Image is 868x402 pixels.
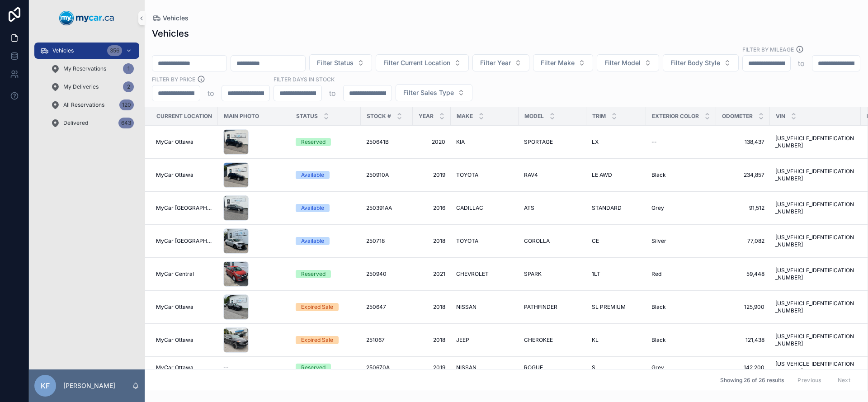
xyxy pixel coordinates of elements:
span: Filter Sales Type [403,88,454,97]
span: 2018 [418,303,445,311]
a: 142,200 [722,364,764,371]
a: CADILLAC [456,204,513,212]
span: [US_VEHICLE_IDENTIFICATION_NUMBER] [775,300,855,314]
span: 1LT [592,270,600,278]
a: 251067 [366,336,407,344]
p: to [208,88,214,99]
img: App logo [59,11,114,25]
p: to [798,58,805,69]
a: TOYOTA [456,171,513,179]
a: MyCar Ottawa [156,336,212,344]
span: KF [41,380,50,391]
button: Select Button [396,84,472,101]
span: Filter Year [480,58,511,67]
span: Red [651,270,661,278]
a: 2019 [418,171,445,179]
span: Vehicles [163,14,189,23]
span: S [592,364,595,371]
a: Black [651,336,711,344]
a: [US_VEHICLE_IDENTIFICATION_NUMBER] [775,234,855,248]
div: Expired Sale [301,303,333,311]
span: TOYOTA [456,237,478,245]
a: ROGUE [524,364,581,371]
a: MyCar Ottawa [156,171,212,179]
h1: Vehicles [152,27,189,40]
button: Select Button [597,54,659,71]
span: 138,437 [722,138,764,146]
span: Filter Make [541,58,575,67]
span: TOYOTA [456,171,478,179]
a: 1LT [592,270,641,278]
span: [US_VEHICLE_IDENTIFICATION_NUMBER] [775,267,855,281]
a: 250670A [366,364,407,371]
a: Red [651,270,711,278]
span: SPORTAGE [524,138,553,146]
a: Reserved [296,270,355,278]
span: 250718 [366,237,385,245]
span: 251067 [366,336,385,344]
span: LX [592,138,599,146]
span: All Reservations [63,101,104,109]
span: Trim [592,113,606,120]
label: Filter By Mileage [742,45,794,53]
span: -- [223,364,229,371]
a: 2018 [418,237,445,245]
div: 356 [107,45,122,56]
span: CE [592,237,599,245]
a: RAV4 [524,171,581,179]
span: 250940 [366,270,387,278]
span: 121,438 [722,336,764,344]
p: [PERSON_NAME] [63,381,115,390]
div: Available [301,171,324,179]
a: 2020 [418,138,445,146]
span: 91,512 [722,204,764,212]
a: Silver [651,237,711,245]
a: [US_VEHICLE_IDENTIFICATION_NUMBER] [775,168,855,182]
a: Expired Sale [296,336,355,344]
span: Delivered [63,119,88,127]
span: Exterior Color [652,113,699,120]
a: S [592,364,641,371]
button: Select Button [376,54,469,71]
span: SPARK [524,270,542,278]
a: 59,448 [722,270,764,278]
span: Filter Model [604,58,641,67]
a: SPORTAGE [524,138,581,146]
a: My Reservations1 [45,61,139,77]
a: [US_VEHICLE_IDENTIFICATION_NUMBER] [775,135,855,149]
span: CHEROKEE [524,336,553,344]
a: ATS [524,204,581,212]
a: KL [592,336,641,344]
a: Reserved [296,364,355,372]
span: 2019 [418,364,445,371]
a: JEEP [456,336,513,344]
div: scrollable content [29,36,145,143]
a: 125,900 [722,303,764,311]
span: MyCar [GEOGRAPHIC_DATA] [156,204,212,212]
a: 250910A [366,171,407,179]
span: -- [651,138,657,146]
span: ROGUE [524,364,543,371]
span: JEEP [456,336,469,344]
span: Model [524,113,544,120]
span: MyCar Ottawa [156,138,193,146]
a: 234,857 [722,171,764,179]
div: Reserved [301,138,325,146]
span: KIA [456,138,465,146]
a: Available [296,204,355,212]
a: 250641B [366,138,407,146]
span: My Deliveries [63,83,99,90]
a: CHEROKEE [524,336,581,344]
span: CHEVROLET [456,270,489,278]
span: CADILLAC [456,204,483,212]
span: Filter Status [317,58,354,67]
span: My Reservations [63,65,106,72]
div: Available [301,204,324,212]
a: NISSAN [456,364,513,371]
a: Delivered643 [45,115,139,131]
a: LE AWD [592,171,641,179]
a: Grey [651,364,711,371]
